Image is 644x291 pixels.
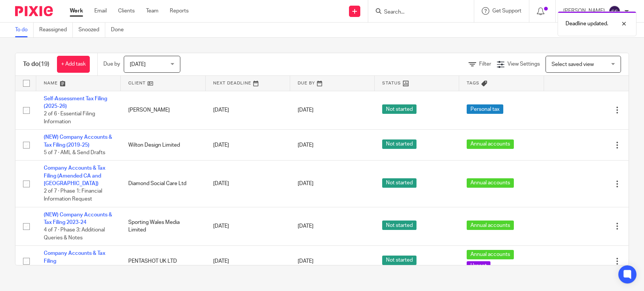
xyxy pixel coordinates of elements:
[552,62,594,67] span: Select saved view
[121,130,205,161] td: Wilton Design Limited
[111,23,129,37] a: Done
[118,7,135,15] a: Clients
[44,135,112,147] a: (NEW) Company Accounts & Tax Filing (2019-25)
[382,221,417,230] span: Not started
[467,221,514,230] span: Annual accounts
[566,20,608,28] p: Deadline updated.
[298,107,314,113] span: [DATE]
[103,60,120,68] p: Due by
[298,224,314,229] span: [DATE]
[44,227,105,240] span: 4 of 7 · Phase 3: Additional Queries & Notes
[609,5,621,17] img: svg%3E
[206,91,290,130] td: [DATE]
[507,61,540,67] span: View Settings
[479,61,491,67] span: Filter
[44,150,105,155] span: 5 of 7 · AML & Send Drafts
[78,23,105,37] a: Snoozed
[382,256,417,265] span: Not started
[467,178,514,188] span: Annual accounts
[44,111,95,124] span: 2 of 6 · Essential Filing Information
[206,246,290,277] td: [DATE]
[467,139,514,149] span: Annual accounts
[94,7,107,15] a: Email
[121,207,205,246] td: Sporting Wales Media Limited
[44,165,105,186] a: Company Accounts & Tax Filing (Amended CA and [GEOGRAPHIC_DATA])
[467,104,503,114] span: Personal tax
[206,130,290,161] td: [DATE]
[382,104,417,114] span: Not started
[146,7,158,15] a: Team
[44,96,107,109] a: Self-Assessment Tax Filing (2025-26)
[44,251,105,263] a: Company Accounts & Tax Filing
[15,6,53,16] img: Pixie
[57,56,90,73] a: + Add task
[44,189,102,202] span: 2 of 7 · Phase 1: Financial Information Request
[121,246,205,277] td: PENTASHOT UK LTD
[39,61,49,67] span: (19)
[170,7,189,15] a: Reports
[382,178,417,188] span: Not started
[44,212,112,225] a: (NEW) Company Accounts & Tax Filing 2023-24
[467,250,514,259] span: Annual accounts
[298,259,314,264] span: [DATE]
[206,161,290,207] td: [DATE]
[121,161,205,207] td: Diamond Social Care Ltd
[39,23,73,37] a: Reassigned
[130,62,146,67] span: [DATE]
[382,139,417,149] span: Not started
[70,7,83,15] a: Work
[23,60,49,68] h1: To do
[298,142,314,148] span: [DATE]
[467,261,490,271] span: Urgent
[467,81,480,85] span: Tags
[15,23,34,37] a: To do
[121,91,205,130] td: [PERSON_NAME]
[298,181,314,186] span: [DATE]
[206,207,290,246] td: [DATE]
